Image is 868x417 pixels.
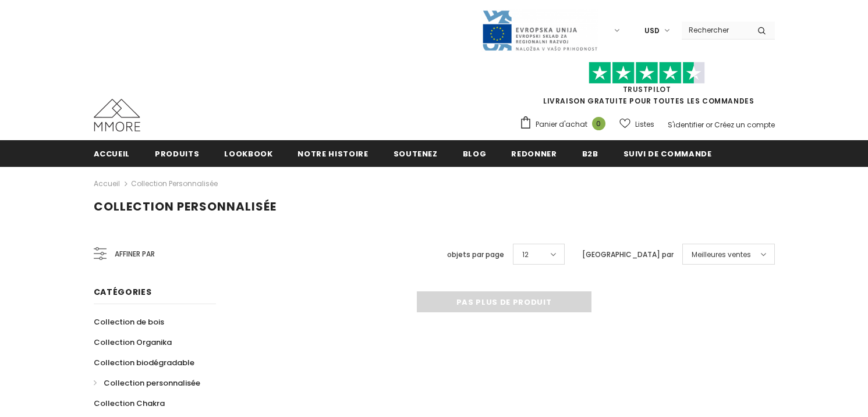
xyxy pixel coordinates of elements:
span: Meilleures ventes [692,249,751,261]
a: B2B [582,140,598,166]
a: Créez un compte [714,120,775,130]
span: Catégories [94,286,152,298]
a: soutenez [394,140,438,166]
span: Suivi de commande [623,148,712,159]
a: Collection biodégradable [94,352,194,373]
a: Collection personnalisée [131,179,218,188]
a: Accueil [94,177,120,191]
img: Javni Razpis [481,9,598,52]
a: TrustPilot [623,84,671,94]
a: Blog [463,140,487,166]
span: Redonner [511,148,557,159]
label: [GEOGRAPHIC_DATA] par [582,249,674,261]
a: Suivi de commande [623,140,712,166]
label: objets par page [447,249,504,261]
span: Produits [155,148,199,159]
a: Lookbook [224,140,272,166]
a: Listes [619,114,654,134]
a: Collection personnalisée [94,373,200,393]
a: Javni Razpis [481,25,598,35]
span: LIVRAISON GRATUITE POUR TOUTES LES COMMANDES [519,67,775,106]
span: Collection personnalisée [104,377,200,389]
span: 12 [522,249,529,261]
span: 0 [592,117,605,130]
span: Accueil [94,148,130,159]
span: Blog [463,148,487,159]
span: B2B [582,148,598,159]
span: Collection Organika [94,337,172,348]
a: Collection Organika [94,332,172,352]
a: Redonner [511,140,557,166]
span: Panier d'achat [536,119,587,130]
img: Cas MMORE [94,99,140,131]
span: Collection de bois [94,316,164,327]
span: USD [644,25,660,37]
a: Notre histoire [297,140,368,166]
a: Panier d'achat 0 [519,116,611,133]
span: soutenez [394,148,438,159]
a: Accueil [94,140,130,166]
span: Collection personnalisée [94,198,277,215]
span: or [706,120,713,130]
span: Listes [635,119,654,130]
span: Lookbook [224,148,272,159]
img: Faites confiance aux étoiles pilotes [589,62,705,84]
a: Collection de bois [94,312,164,332]
span: Collection Chakra [94,398,165,409]
span: Notre histoire [297,148,368,159]
a: Collection Chakra [94,393,165,414]
a: S'identifier [668,120,704,130]
input: Search Site [682,22,749,38]
span: Collection biodégradable [94,357,194,368]
span: Affiner par [115,248,155,261]
a: Produits [155,140,199,166]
